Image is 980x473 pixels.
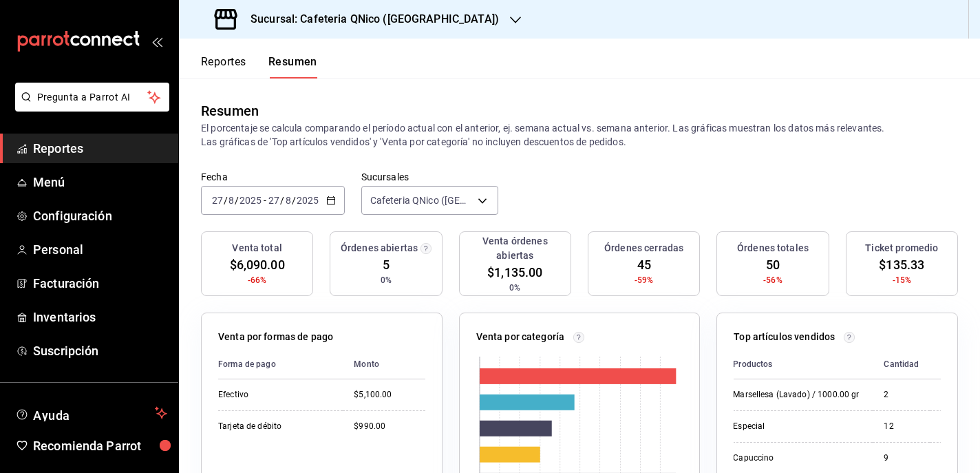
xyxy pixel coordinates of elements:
h3: Órdenes cerradas [604,241,683,255]
span: 45 [637,255,651,274]
label: Fecha [201,172,345,182]
span: Configuración [33,207,167,225]
span: Pregunta a Parrot AI [37,90,148,105]
span: Facturación [33,274,167,293]
button: Reportes [201,55,246,78]
div: 9 [884,452,919,464]
th: Monto [930,350,972,379]
h3: Venta total [232,241,281,255]
h3: Órdenes totales [737,241,809,255]
span: -66% [248,274,267,286]
button: Pregunta a Parrot AI [15,83,169,112]
th: Forma de pago [218,350,343,379]
span: Menú [33,173,167,191]
p: El porcentaje se calcula comparando el período actual con el anterior, ej. semana actual vs. sema... [201,121,958,149]
span: 0% [509,282,520,294]
span: $135.33 [879,255,924,274]
div: 2 [884,389,919,401]
span: Cafeteria QNico ([GEOGRAPHIC_DATA]) [370,193,473,207]
span: - [264,195,266,206]
span: Personal [33,240,167,259]
span: Ayuda [33,405,149,421]
th: Productos [733,350,873,379]
div: navigation tabs [201,55,317,78]
div: Marsellesa (Lavado) / 1000.00 gr [733,389,862,401]
div: $990.00 [354,421,425,432]
span: 50 [766,255,780,274]
span: 5 [383,255,390,274]
div: Resumen [201,101,259,121]
input: -- [268,195,280,206]
input: ---- [239,195,262,206]
span: -59% [635,274,654,286]
input: ---- [296,195,319,206]
label: Sucursales [361,172,498,182]
input: -- [211,195,224,206]
p: Venta por categoría [476,330,565,344]
div: $5,100.00 [354,389,425,401]
button: open_drawer_menu [151,36,162,47]
h3: Sucursal: Cafeteria QNico ([GEOGRAPHIC_DATA]) [239,11,499,28]
div: Especial [733,421,862,432]
h3: Venta órdenes abiertas [465,234,565,263]
button: Resumen [268,55,317,78]
h3: Ticket promedio [865,241,938,255]
span: / [235,195,239,206]
a: Pregunta a Parrot AI [10,100,169,114]
div: Tarjeta de débito [218,421,332,432]
input: -- [285,195,292,206]
span: -15% [893,274,912,286]
span: / [280,195,284,206]
span: Suscripción [33,341,167,360]
p: Venta por formas de pago [218,330,333,344]
span: Reportes [33,139,167,158]
input: -- [228,195,235,206]
div: 12 [884,421,919,432]
th: Cantidad [873,350,930,379]
p: Top artículos vendidos [734,330,835,344]
div: Capuccino [733,452,862,464]
span: Inventarios [33,308,167,326]
span: / [224,195,228,206]
span: $6,090.00 [230,255,285,274]
th: Monto [343,350,425,379]
span: 0% [381,274,392,286]
span: Recomienda Parrot [33,437,167,455]
div: Efectivo [218,389,332,401]
span: / [292,195,296,206]
span: $1,135.00 [487,263,542,282]
h3: Órdenes abiertas [341,241,418,255]
span: -56% [763,274,782,286]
